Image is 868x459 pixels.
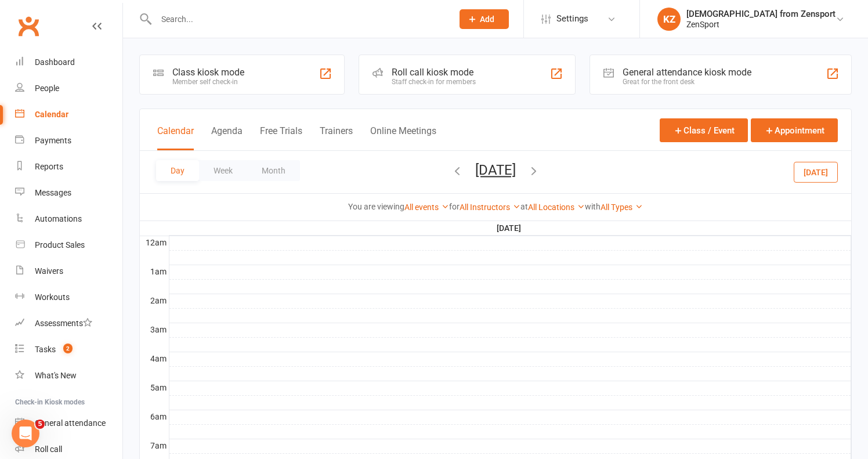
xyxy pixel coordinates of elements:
strong: You are viewing [348,202,404,211]
button: Trainers [320,125,353,150]
div: What's New [35,371,77,380]
button: Month [247,160,300,181]
div: Assessments [35,319,92,328]
div: General attendance [35,418,106,428]
div: KZ [657,8,681,31]
a: Workouts [15,284,122,310]
div: General attendance kiosk mode [623,67,751,78]
a: People [15,75,122,102]
button: Calendar [157,125,194,150]
a: Reports [15,154,122,180]
div: Payments [35,136,71,145]
div: Class kiosk mode [172,67,244,78]
strong: at [520,202,528,211]
button: [DATE] [475,162,516,178]
th: 3am [140,323,169,337]
strong: for [449,202,460,211]
div: Member self check-in [172,78,244,86]
th: [DATE] [169,221,851,236]
span: 2 [63,344,73,353]
a: Automations [15,206,122,232]
div: Calendar [35,110,68,119]
th: 2am [140,294,169,308]
div: Product Sales [35,240,85,250]
a: Dashboard [15,49,122,75]
button: Agenda [211,125,243,150]
button: Add [460,9,509,29]
span: Add [480,15,494,24]
span: Settings [556,6,588,32]
div: Staff check-in for members [392,78,476,86]
div: Tasks [35,345,56,354]
iframe: Intercom live chat [12,420,39,447]
button: Online Meetings [370,125,436,150]
a: Product Sales [15,232,122,258]
div: Roll call kiosk mode [392,67,476,78]
div: Dashboard [35,57,75,67]
th: 12am [140,236,169,250]
div: Messages [35,188,71,197]
a: All Locations [528,203,585,212]
a: Waivers [15,258,122,284]
div: Waivers [35,266,63,276]
a: All Instructors [460,203,520,212]
a: Messages [15,180,122,206]
a: Assessments [15,310,122,337]
button: Week [199,160,247,181]
div: People [35,84,59,93]
a: All Types [601,203,643,212]
button: Day [156,160,199,181]
a: Calendar [15,102,122,128]
a: Payments [15,128,122,154]
strong: with [585,202,601,211]
a: Clubworx [14,12,43,41]
span: 5 [35,420,45,429]
button: Appointment [751,118,838,142]
div: [DEMOGRAPHIC_DATA] from Zensport [686,9,836,19]
a: General attendance kiosk mode [15,410,122,436]
div: Workouts [35,292,70,302]
th: 5am [140,381,169,395]
div: Great for the front desk [623,78,751,86]
input: Search... [153,11,444,27]
div: Automations [35,214,82,223]
th: 6am [140,410,169,424]
button: [DATE] [794,161,838,182]
a: Tasks 2 [15,337,122,363]
button: Class / Event [660,118,748,142]
th: 1am [140,265,169,279]
div: Reports [35,162,63,171]
div: Roll call [35,444,62,454]
a: All events [404,203,449,212]
div: ZenSport [686,19,836,30]
th: 4am [140,352,169,366]
a: What's New [15,363,122,389]
th: 7am [140,439,169,453]
button: Free Trials [260,125,302,150]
